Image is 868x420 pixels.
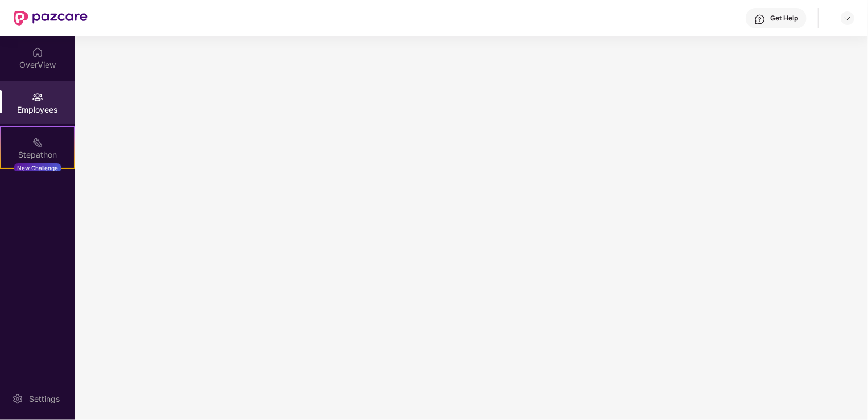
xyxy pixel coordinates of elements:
[14,163,61,172] div: New Challenge
[1,149,74,160] div: Stepathon
[32,137,43,148] img: svg+xml;base64,PHN2ZyB4bWxucz0iaHR0cDovL3d3dy53My5vcmcvMjAwMC9zdmciIHdpZHRoPSIyMSIgaGVpZ2h0PSIyMC...
[32,47,43,58] img: svg+xml;base64,PHN2ZyBpZD0iSG9tZSIgeG1sbnM9Imh0dHA6Ly93d3cudzMub3JnLzIwMDAvc3ZnIiB3aWR0aD0iMjAiIG...
[12,393,23,405] img: svg+xml;base64,PHN2ZyBpZD0iU2V0dGluZy0yMHgyMCIgeG1sbnM9Imh0dHA6Ly93d3cudzMub3JnLzIwMDAvc3ZnIiB3aW...
[26,393,63,405] div: Settings
[843,14,852,23] img: svg+xml;base64,PHN2ZyBpZD0iRHJvcGRvd24tMzJ4MzIiIHhtbG5zPSJodHRwOi8vd3d3LnczLm9yZy8yMDAwL3N2ZyIgd2...
[14,11,88,26] img: New Pazcare Logo
[754,14,766,25] img: svg+xml;base64,PHN2ZyBpZD0iSGVscC0zMngzMiIgeG1sbnM9Imh0dHA6Ly93d3cudzMub3JnLzIwMDAvc3ZnIiB3aWR0aD...
[770,14,798,23] div: Get Help
[32,92,43,103] img: svg+xml;base64,PHN2ZyBpZD0iRW1wbG95ZWVzIiB4bWxucz0iaHR0cDovL3d3dy53My5vcmcvMjAwMC9zdmciIHdpZHRoPS...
